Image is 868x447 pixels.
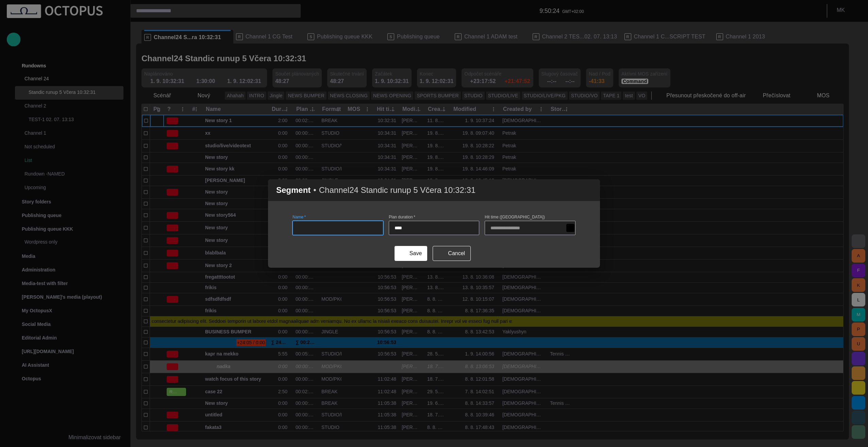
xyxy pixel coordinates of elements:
[389,214,415,220] label: Plan duration
[395,246,427,261] button: Save
[485,214,545,220] label: Hit time ([GEOGRAPHIC_DATA])
[319,185,475,195] h3: Channel24 Standic runup 5 Včera 10:32:31
[268,179,600,201] div: Segment
[293,214,306,220] label: Name
[268,179,600,268] div: Segment
[433,246,471,261] button: Cancel
[276,185,311,195] h2: Segment
[313,185,316,195] h3: •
